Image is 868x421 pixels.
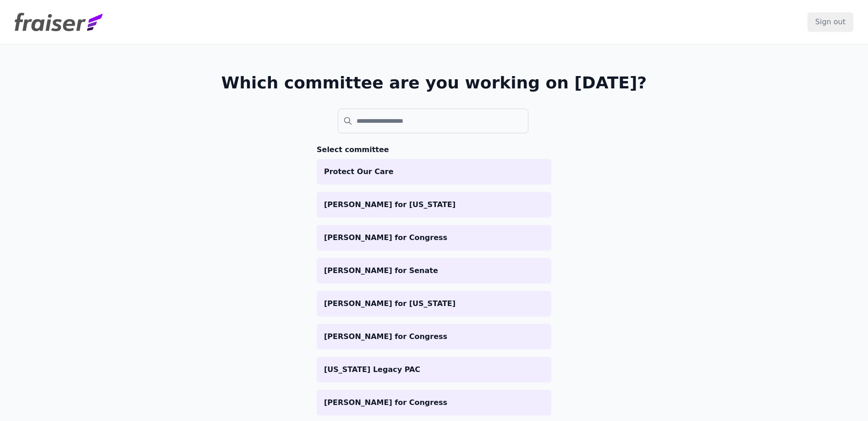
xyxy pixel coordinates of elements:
[324,397,544,408] p: [PERSON_NAME] for Congress
[324,298,544,309] p: [PERSON_NAME] for [US_STATE]
[15,13,103,31] img: Fraiser Logo
[317,291,551,317] a: [PERSON_NAME] for [US_STATE]
[324,331,544,342] p: [PERSON_NAME] for Congress
[317,390,551,416] a: [PERSON_NAME] for Congress
[324,199,544,210] p: [PERSON_NAME] for [US_STATE]
[317,357,551,383] a: [US_STATE] Legacy PAC
[317,159,551,185] a: Protect Our Care
[808,12,853,32] input: Sign out
[324,364,544,375] p: [US_STATE] Legacy PAC
[324,166,544,177] p: Protect Our Care
[317,225,551,251] a: [PERSON_NAME] for Congress
[221,74,647,92] h1: Which committee are you working on [DATE]?
[317,258,551,284] a: [PERSON_NAME] for Senate
[324,232,544,243] p: [PERSON_NAME] for Congress
[317,324,551,350] a: [PERSON_NAME] for Congress
[317,192,551,218] a: [PERSON_NAME] for [US_STATE]
[324,265,544,276] p: [PERSON_NAME] for Senate
[317,144,551,155] h3: Select committee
